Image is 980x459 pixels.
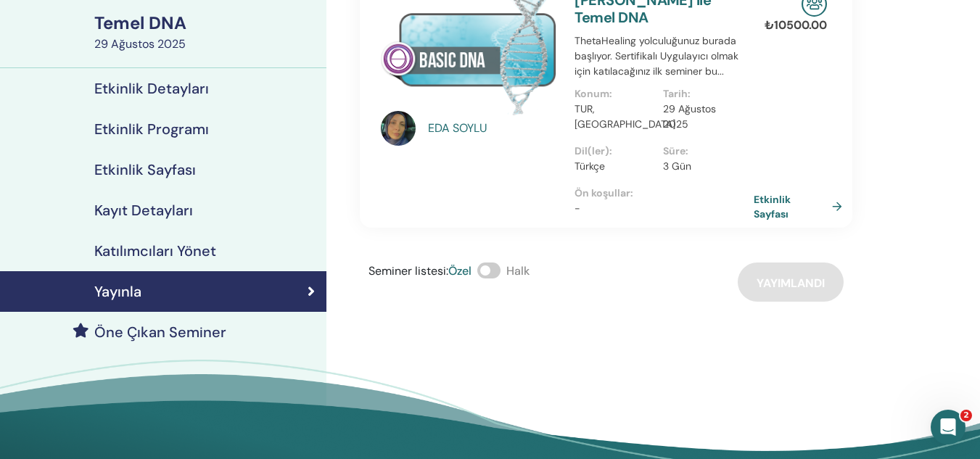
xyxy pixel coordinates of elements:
font: Özel [448,263,472,278]
font: Tarih [663,87,688,100]
font: 29 Ağustos 2025 [663,102,716,131]
font: : [685,144,688,157]
font: : [609,87,612,100]
font: Dil(ler) [575,144,609,157]
font: Katılımcıları Yönet [94,241,216,260]
font: Etkinlik Sayfası [754,194,791,220]
font: SOYLU [453,120,487,136]
font: Etkinlik Sayfası [94,160,196,179]
font: TUR, [GEOGRAPHIC_DATA] [575,102,675,131]
font: : [446,263,448,278]
font: Yayınla [94,282,141,301]
font: Öne Çıkan Seminer [94,323,226,342]
font: Halk [506,263,530,278]
font: EDA [428,120,450,136]
font: Süre [663,144,685,157]
font: Kayıt Detayları [94,201,193,220]
font: : [630,186,633,199]
iframe: Intercom canlı sohbet [931,410,965,444]
font: Ön koşullar [575,186,630,199]
font: Etkinlik Detayları [94,79,209,98]
img: default.jpg [381,111,416,146]
font: 29 Ağustos 2025 [94,36,186,51]
a: Etkinlik Sayfası [754,192,848,220]
font: Seminer listesi [368,263,446,278]
font: Konum [575,87,609,100]
font: : [609,144,612,157]
font: 2 [963,410,969,420]
font: 3 Gün [663,160,691,173]
font: - [575,202,580,215]
font: 10500.00 [774,17,827,33]
font: ThetaHealing yolculuğunuz burada başlıyor. Sertifikalı Uygulayıcı olmak için katılacağınız ilk se... [575,34,738,78]
font: Türkçe [575,160,605,173]
font: Temel DNA [94,12,186,34]
font: Etkinlik Programı [94,120,209,138]
a: EDA SOYLU [428,120,560,137]
a: Temel DNA29 Ağustos 2025 [86,11,326,53]
font: ₺ [765,17,774,33]
font: : [688,87,691,100]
